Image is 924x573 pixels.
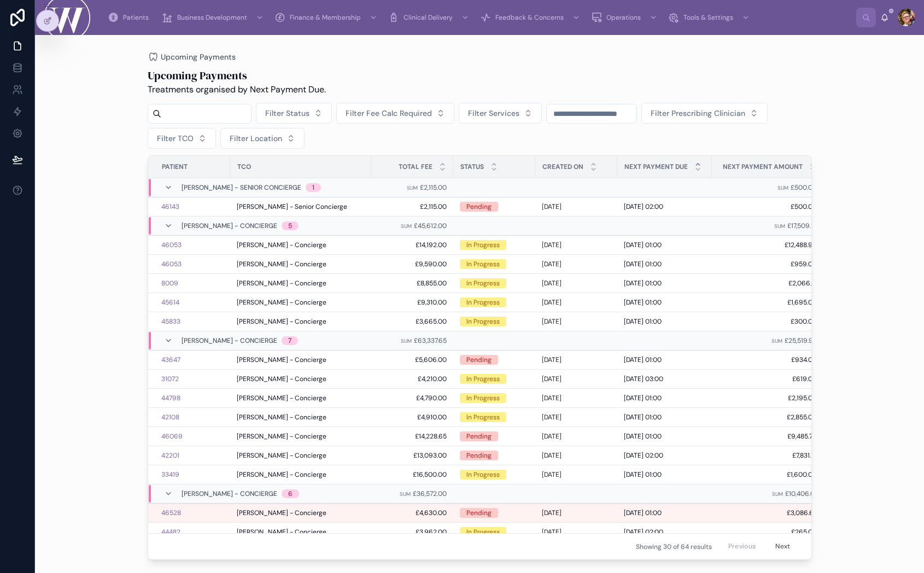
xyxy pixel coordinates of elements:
[460,317,529,326] a: In Progress
[378,355,447,364] a: £5,606.00
[542,375,562,383] p: [DATE]
[399,162,432,171] span: Total Fee
[460,259,529,269] a: In Progress
[161,528,180,536] a: 44482
[624,241,662,249] span: [DATE] 01:00
[161,432,183,441] a: 46069
[542,317,611,326] a: [DATE]
[237,298,326,307] span: [PERSON_NAME] - Concierge
[772,490,783,498] small: Sum
[624,241,705,249] a: [DATE] 01:00
[407,184,418,191] small: Sum
[542,260,611,268] a: [DATE]
[237,413,365,422] a: [PERSON_NAME] - Concierge
[237,470,365,479] a: [PERSON_NAME] - Concierge
[271,8,383,27] a: Finance & Membership
[718,298,817,307] span: £1,695.00
[237,317,326,326] span: [PERSON_NAME] - Concierge
[161,413,179,422] span: 42108
[624,162,688,171] span: Next Payment Due
[718,279,817,288] a: £2,066.17
[237,394,365,402] a: [PERSON_NAME] - Concierge
[403,13,453,22] span: Clinical Delivery
[718,375,817,383] span: £619.00
[237,432,365,441] a: [PERSON_NAME] - Concierge
[378,528,447,536] a: £3,962.00
[290,13,361,22] span: Finance & Membership
[385,8,475,27] a: Clinical Delivery
[459,103,542,124] button: Select Button
[718,260,817,268] a: £959.00
[161,298,179,307] a: 45614
[401,223,412,230] small: Sum
[378,317,447,326] a: £3,665.00
[460,202,529,212] a: Pending
[237,451,326,460] span: [PERSON_NAME] - Concierge
[237,451,365,460] a: [PERSON_NAME] - Concierge
[161,260,182,268] a: 46053
[288,489,293,498] div: 6
[466,355,492,365] div: Pending
[624,355,662,364] span: [DATE] 01:00
[161,317,180,326] a: 45833
[466,202,492,212] div: Pending
[460,297,529,307] a: In Progress
[460,393,529,403] a: In Progress
[466,259,500,269] div: In Progress
[378,375,447,383] span: £4,210.00
[161,279,224,288] a: 8009
[651,108,745,119] span: Filter Prescribing Clinician
[542,508,562,517] p: [DATE]
[718,528,817,536] a: £265.00
[161,413,224,422] a: 42108
[378,432,447,441] span: £14,228.65
[542,470,562,479] p: [DATE]
[288,336,291,345] div: 7
[718,241,817,249] a: £12,488.96
[718,451,817,460] a: £7,831.14
[237,508,365,517] a: [PERSON_NAME] - Concierge
[378,260,447,268] span: £9,590.00
[624,355,705,364] a: [DATE] 01:00
[161,355,224,364] a: 43647
[460,374,529,384] a: In Progress
[683,13,733,22] span: Tools & Settings
[378,451,447,460] a: £13,093.00
[542,279,562,288] p: [DATE]
[466,470,500,480] div: In Progress
[460,240,529,250] a: In Progress
[466,508,492,518] div: Pending
[466,393,500,403] div: In Progress
[624,432,662,441] span: [DATE] 01:00
[161,451,179,460] span: 42201
[768,538,798,555] button: Next
[718,413,817,422] a: £2,855.00
[718,394,817,402] span: £2,195.00
[378,241,447,249] span: £14,192.00
[624,413,662,422] span: [DATE] 01:00
[161,394,224,402] a: 44798
[237,241,365,249] a: [PERSON_NAME] - Concierge
[161,202,224,211] a: 46143
[161,355,180,364] a: 43647
[542,528,611,536] a: [DATE]
[161,508,224,517] a: 46528
[624,451,705,460] a: [DATE] 02:00
[237,508,326,517] span: [PERSON_NAME] - Concierge
[104,8,156,27] a: Patients
[624,317,662,326] span: [DATE] 01:00
[718,202,817,211] a: £500.00
[161,394,180,402] span: 44798
[624,470,705,479] a: [DATE] 01:00
[542,298,562,307] p: [DATE]
[148,83,326,96] span: Treatments organised by Next Payment Due.
[161,260,224,268] a: 46053
[624,508,705,517] a: [DATE] 01:00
